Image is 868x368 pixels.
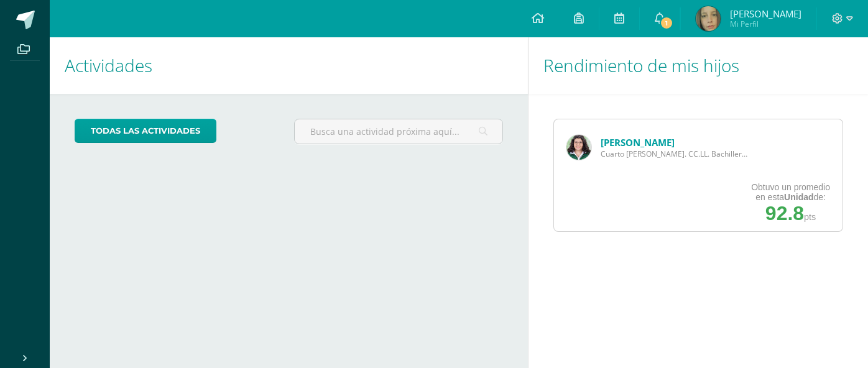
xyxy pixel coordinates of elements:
span: [PERSON_NAME] [730,7,801,20]
a: todas las Actividades [75,119,216,143]
span: 1 [660,16,673,30]
img: 41d68f7af260826ad2118df5fef270c6.png [566,135,591,160]
span: pts [804,212,816,222]
span: Mi Perfil [730,19,801,29]
div: Obtuvo un promedio en esta de: [751,182,830,202]
strong: Unidad [784,192,813,202]
img: 111fb534e7d6b39287f018ad09ff0197.png [696,6,721,31]
a: [PERSON_NAME] [601,136,675,149]
span: 92.8 [765,202,804,224]
h1: Actividades [65,37,513,94]
h1: Rendimiento de mis hijos [543,37,853,94]
span: Cuarto [PERSON_NAME]. CC.LL. Bachillerato [601,149,750,159]
input: Busca una actividad próxima aquí... [295,119,503,144]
